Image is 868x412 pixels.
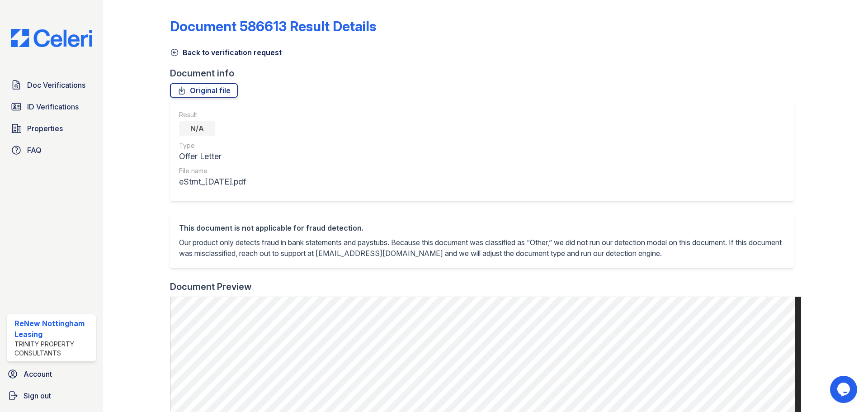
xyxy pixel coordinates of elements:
a: Sign out [4,387,99,405]
a: FAQ [7,141,96,159]
img: CE_Logo_Blue-a8612792a0a2168367f1c8372b55b34899dd931a85d93a1a3d3e32e68fde9ad4.png [4,29,99,47]
div: Type [179,141,246,150]
div: ReNew Nottingham Leasing [14,318,92,340]
span: Properties [27,123,63,134]
div: N/A [179,121,215,136]
span: ID Verifications [27,101,79,112]
div: Trinity Property Consultants [14,340,92,358]
a: ID Verifications [7,98,96,116]
a: Document 586613 Result Details [170,18,376,34]
div: Offer Letter [179,150,246,163]
iframe: chat widget [830,376,859,403]
span: FAQ [27,145,42,156]
div: eStmt_[DATE].pdf [179,175,246,188]
div: This document is not applicable for fraud detection. [179,223,785,233]
p: Our product only detects fraud in bank statements and paystubs. Because this document was classif... [179,237,785,259]
a: Back to verification request [170,47,282,58]
div: Document info [170,67,801,80]
a: Account [4,365,99,383]
span: Doc Verifications [27,80,85,90]
span: Account [24,369,52,379]
a: Doc Verifications [7,76,96,94]
div: File name [179,166,246,175]
div: Result [179,110,246,119]
span: Sign out [24,390,51,401]
div: Document Preview [170,280,252,293]
a: Properties [7,119,96,137]
a: Original file [170,83,238,98]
